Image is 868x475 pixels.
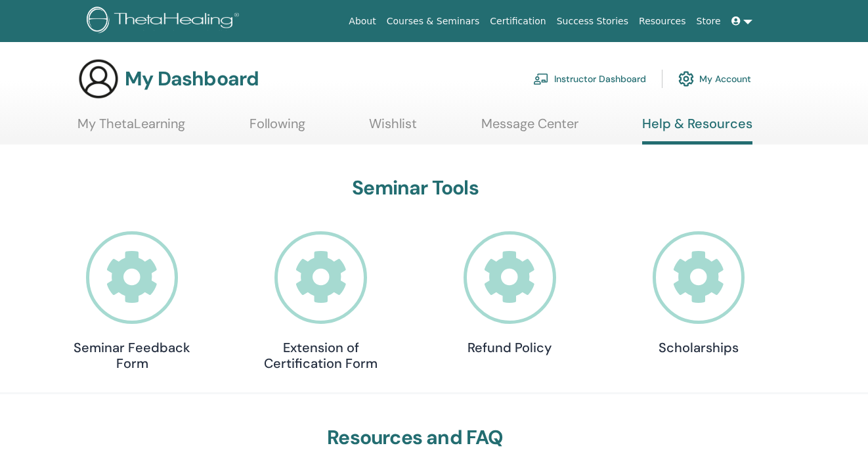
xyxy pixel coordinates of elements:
a: Wishlist [369,116,417,141]
a: Seminar Feedback Form [66,231,198,371]
img: generic-user-icon.jpg [77,58,119,100]
h3: Resources and FAQ [66,426,764,449]
a: Instructor Dashboard [533,64,646,93]
a: Success Stories [552,9,634,34]
a: Store [691,9,726,34]
img: chalkboard-teacher.svg [533,73,549,85]
h3: My Dashboard [125,67,259,91]
a: My ThetaLearning [77,116,185,141]
h4: Seminar Feedback Form [66,340,198,371]
h4: Scholarships [633,340,764,355]
a: My Account [678,64,751,93]
a: Help & Resources [642,116,752,145]
a: Scholarships [633,231,764,355]
a: Courses & Seminars [381,9,485,34]
h4: Refund Policy [444,340,575,355]
a: Resources [634,9,691,34]
a: Extension of Certification Form [255,231,387,371]
a: Following [250,116,305,141]
a: Certification [485,9,551,34]
h4: Extension of Certification Form [255,340,387,371]
a: Message Center [481,116,578,141]
h3: Seminar Tools [66,176,764,200]
a: Refund Policy [444,231,575,355]
img: cog.svg [678,68,694,90]
img: logo.png [87,7,244,36]
a: About [343,9,381,34]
